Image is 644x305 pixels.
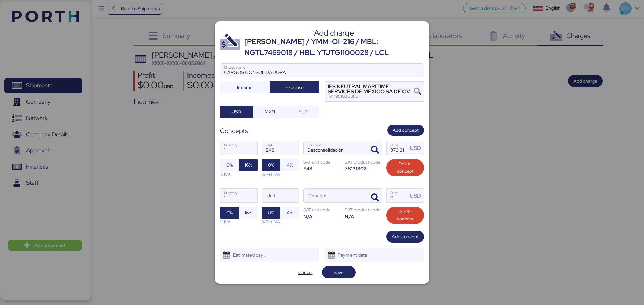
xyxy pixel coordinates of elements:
[220,159,239,171] button: 0%
[392,160,419,175] span: Delete concept
[368,143,382,157] button: ConceptConcept
[387,125,424,136] button: Add concept
[345,159,382,165] div: SAT product code
[239,159,258,171] button: 16%
[393,127,419,134] span: Add concept
[262,207,280,219] button: 0%
[237,83,253,91] span: Income
[345,165,382,172] div: 78131802
[303,207,341,213] div: SAT unit code
[303,165,341,172] div: E48
[287,161,293,169] span: 4%
[345,207,382,213] div: SAT product code
[262,219,299,225] div: % Ret IVA
[392,208,419,223] span: Delete concept
[220,81,270,93] button: Income
[239,207,258,219] button: 16%
[262,171,299,177] div: % Ret IVA
[387,189,408,202] input: Price
[303,213,341,220] div: N/A
[220,126,248,136] div: Concepts
[288,266,322,278] button: Cancel
[322,266,356,278] button: Save
[220,219,258,225] div: % IVA
[286,106,319,118] button: EUR
[285,83,304,91] span: Expense
[392,233,419,241] span: Add concept
[303,159,341,165] div: SAT unit code
[270,81,319,93] button: Expense
[220,189,257,202] input: Quantity
[220,141,257,155] input: Quantity
[328,94,414,99] div: INM951030880
[345,213,382,220] div: N/A
[410,192,424,200] div: USD
[220,64,424,77] input: Charge name
[226,209,233,217] span: 0%
[268,209,274,217] span: 0%
[386,231,424,243] button: Add concept
[328,84,414,94] div: IFS NEUTRAL MARITIME SERVICES DE MEXICO SA DE CV
[410,144,424,152] div: USD
[220,207,239,219] button: 0%
[287,209,293,217] span: 4%
[280,207,299,219] button: 4%
[232,108,241,116] span: USD
[262,189,299,202] input: Unit
[220,171,258,177] div: % IVA
[387,141,408,155] input: Price
[226,161,233,169] span: 0%
[220,106,253,118] button: USD
[244,30,424,36] div: Add charge
[368,190,382,205] button: ConceptConcept
[262,141,299,155] input: Unit
[386,207,424,224] button: Delete concept
[268,161,274,169] span: 0%
[304,141,366,155] input: Concept
[245,209,252,217] span: 16%
[304,189,366,202] input: Concept
[298,108,308,116] span: EUR
[262,159,280,171] button: 0%
[334,268,344,276] span: Save
[280,159,299,171] button: 4%
[386,159,424,176] button: Delete concept
[245,161,252,169] span: 16%
[253,106,286,118] button: MXN
[298,268,313,276] span: Cancel
[244,36,424,58] div: [PERSON_NAME] / YMM-OI-216 / MBL: NGTL7469018 / HBL: YTJTGI100028 / LCL
[265,108,275,116] span: MXN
